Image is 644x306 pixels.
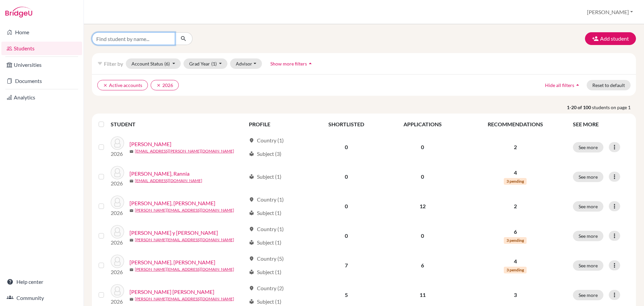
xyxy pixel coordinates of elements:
a: [PERSON_NAME][EMAIL_ADDRESS][DOMAIN_NAME] [135,237,234,243]
td: 6 [383,251,462,280]
button: See more [573,290,603,300]
td: 0 [383,132,462,162]
button: [PERSON_NAME] [584,6,636,18]
span: mail [129,179,133,183]
span: local_library [249,240,254,245]
span: mail [129,268,133,272]
th: PROFILE [245,116,309,132]
span: local_library [249,269,254,275]
div: Country (5) [249,255,284,263]
p: 2 [466,143,565,151]
span: location_on [249,256,254,261]
a: Home [1,26,82,39]
div: Subject (1) [249,238,281,247]
button: clear2026 [151,80,179,90]
img: Ahues Zamora, Fabiola [111,136,124,150]
strong: 1-20 of 100 [567,104,592,111]
div: Country (1) [249,195,284,204]
th: APPLICATIONS [383,116,462,132]
td: 0 [309,221,383,251]
p: 2 [466,202,565,210]
a: [EMAIL_ADDRESS][PERSON_NAME][DOMAIN_NAME] [135,148,234,154]
i: clear [156,83,161,88]
span: mail [129,149,133,154]
p: 2026 [111,209,124,217]
span: Hide all filters [545,82,574,88]
span: location_on [249,197,254,202]
img: Alfaro Rosales y Rosales, Francisco [111,225,124,238]
span: (1) [211,61,217,67]
a: Documents [1,74,82,88]
button: See more [573,142,603,152]
th: RECOMMENDATIONS [462,116,569,132]
p: 2026 [111,150,124,158]
div: Country (1) [249,136,284,144]
div: Subject (1) [249,298,281,306]
td: 0 [309,191,383,221]
th: SHORTLISTED [309,116,383,132]
p: 3 [466,291,565,299]
a: [PERSON_NAME][EMAIL_ADDRESS][DOMAIN_NAME] [135,266,234,272]
td: 0 [309,132,383,162]
td: 0 [309,162,383,191]
input: Find student by name... [92,32,175,45]
button: Advisor [230,58,262,69]
img: Alabí Daccarett, Rannia [111,166,124,179]
td: 0 [383,162,462,191]
div: Subject (1) [249,209,281,217]
div: Country (1) [249,225,284,233]
button: See more [573,201,603,212]
p: 6 [466,228,565,236]
th: STUDENT [111,116,245,132]
a: [PERSON_NAME][EMAIL_ADDRESS][DOMAIN_NAME] [135,296,234,302]
span: 3 pending [504,237,527,244]
div: Country (2) [249,284,284,292]
a: Community [1,291,82,305]
i: clear [103,83,108,88]
button: Reset to default [587,80,631,90]
button: Add student [585,32,636,45]
button: See more [573,172,603,182]
button: Show more filtersarrow_drop_up [265,58,319,69]
div: Subject (3) [249,150,281,158]
span: mail [129,238,133,242]
span: local_library [249,174,254,179]
p: 4 [466,169,565,177]
a: [PERSON_NAME], Rannia [129,170,190,178]
a: [PERSON_NAME] y [PERSON_NAME] [129,229,218,237]
span: mail [129,297,133,301]
img: Bridge-U [5,7,32,17]
button: Grad Year(1) [183,58,228,69]
a: [PERSON_NAME] [PERSON_NAME] [129,288,214,296]
span: Show more filters [270,61,307,67]
div: Subject (1) [249,173,281,181]
th: SEE MORE [569,116,633,132]
i: arrow_drop_up [307,60,314,67]
a: Universities [1,58,82,72]
button: Hide all filtersarrow_drop_up [539,80,587,90]
span: 3 pending [504,178,527,185]
a: [PERSON_NAME], [PERSON_NAME] [129,258,215,266]
span: location_on [249,286,254,291]
span: mail [129,209,133,213]
td: 7 [309,251,383,280]
button: See more [573,231,603,241]
span: students on page 1 [592,104,636,111]
span: local_library [249,210,254,216]
a: [PERSON_NAME] [129,140,171,148]
p: 2026 [111,179,124,187]
span: location_on [249,138,254,143]
span: 3 pending [504,267,527,273]
button: See more [573,260,603,271]
img: Alfaro Antonacci, Alessandra [111,195,124,209]
button: Account Status(6) [126,58,181,69]
span: Filter by [104,60,123,67]
p: 4 [466,257,565,265]
img: Alvarado Ocampo, Kamila [111,255,124,268]
a: [PERSON_NAME][EMAIL_ADDRESS][DOMAIN_NAME] [135,207,234,213]
img: Angelucci Maestre, Alessandra [111,284,124,298]
p: 2026 [111,268,124,276]
a: [PERSON_NAME], [PERSON_NAME] [129,199,215,207]
td: 12 [383,191,462,221]
a: Students [1,42,82,55]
